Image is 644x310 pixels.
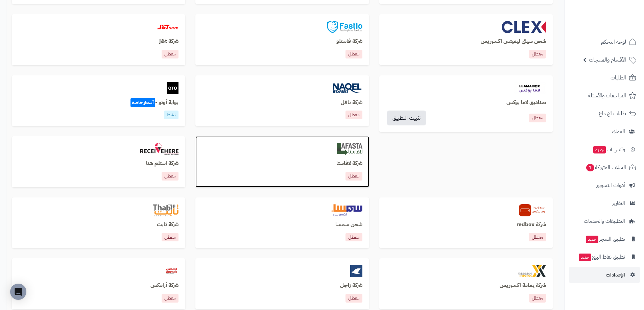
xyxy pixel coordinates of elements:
[386,222,546,228] h3: شركة redbox
[514,82,546,94] img: llamabox
[593,145,625,154] span: وآتس آب
[379,258,553,309] a: yamamahexpressشركة يمامة اكسبريسمعطل
[140,143,179,155] img: aymakan
[387,111,426,125] a: تثبيت التطبيق
[19,222,178,228] h3: شركة ثابت
[19,283,178,289] h3: شركة أرامكس
[379,14,553,65] a: clexشحن سيتي ليميتس اكسبريسمعطل
[529,114,546,122] a: معطل
[202,283,362,289] h3: شركة زاجل
[586,163,626,172] span: السلات المتروكة
[569,159,640,175] a: السلات المتروكة1
[612,198,625,208] span: التقارير
[519,204,546,216] img: redbox
[19,161,178,167] h3: شركة استلم هنا
[345,172,362,181] p: معطل
[569,105,640,122] a: طلبات الإرجاع
[19,100,178,106] h3: بوابة أوتو -
[10,284,26,300] div: Open Intercom Messenger
[569,267,640,283] a: الإعدادات
[12,136,185,187] a: aymakanشركة استلم هنامعطل
[586,164,594,171] span: 1
[12,14,185,65] a: jtشركة j&tمعطل
[202,100,362,106] h3: شركة ناقل
[386,283,546,289] h3: شركة يمامة اكسبريس
[202,161,362,167] h3: شركة لافاستا
[337,143,362,155] img: lafasta
[502,21,546,33] img: clex
[585,234,625,244] span: تطبيق المتجر
[165,265,179,277] img: aramex
[345,294,362,303] p: معطل
[345,111,362,119] p: معطل
[350,265,362,277] img: zajel
[195,14,369,65] a: fastloشركة فاستلومعطل
[601,37,626,47] span: لوحة التحكم
[569,195,640,211] a: التقارير
[130,98,155,107] span: أسعار خاصة
[598,14,638,28] img: logo-2.png
[386,39,546,45] h3: شحن سيتي ليميتس اكسبريس
[569,213,640,229] a: التطبيقات والخدمات
[162,233,178,242] p: معطل
[195,258,369,309] a: zajelشركة زاجلمعطل
[529,233,546,242] p: معطل
[578,252,625,262] span: تطبيق نقاط البيع
[584,216,625,226] span: التطبيقات والخدمات
[569,123,640,140] a: العملاء
[157,21,178,33] img: jt
[162,172,178,181] p: معطل
[12,75,185,126] a: otoبوابة أوتو -أسعار خاصةنشط
[606,270,625,280] span: الإعدادات
[202,39,362,45] h3: شركة فاستلو
[579,254,591,261] span: جديد
[569,141,640,158] a: وآتس آبجديد
[195,136,369,187] a: lafastaشركة لافاستامعطل
[332,82,362,94] img: naqel
[195,75,369,126] a: naqelشركة ناقلمعطل
[162,294,178,303] p: معطل
[195,197,369,248] a: smsaشحن سمسامعطل
[12,258,185,309] a: aramexشركة أرامكسمعطل
[12,197,185,248] a: thabitشركة ثابتمعطل
[529,50,546,58] p: معطل
[327,21,362,33] img: fastlo
[569,177,640,193] a: أدوات التسويق
[19,39,178,45] h3: شركة j&t
[331,204,362,216] img: smsa
[345,50,362,58] p: معطل
[611,73,626,82] span: الطلبات
[599,109,626,118] span: طلبات الإرجاع
[588,91,626,100] span: المراجعات والأسئلة
[589,55,626,65] span: الأقسام والمنتجات
[569,88,640,104] a: المراجعات والأسئلة
[202,222,362,228] h3: شحن سمسا
[345,233,362,242] p: معطل
[386,82,546,94] a: llamabox
[379,197,553,248] a: redboxشركة redboxمعطل
[596,181,625,190] span: أدوات التسويق
[593,146,606,153] span: جديد
[164,111,178,119] p: نشط
[167,82,179,94] img: oto
[612,127,625,136] span: العملاء
[586,236,598,243] span: جديد
[153,204,179,216] img: thabit
[162,50,178,58] p: معطل
[569,70,640,86] a: الطلبات
[518,265,546,277] img: yamamahexpress
[529,294,546,303] p: معطل
[569,249,640,265] a: تطبيق نقاط البيعجديد
[569,34,640,50] a: لوحة التحكم
[386,100,546,106] a: صناديق لاما بوكس
[569,231,640,247] a: تطبيق المتجرجديد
